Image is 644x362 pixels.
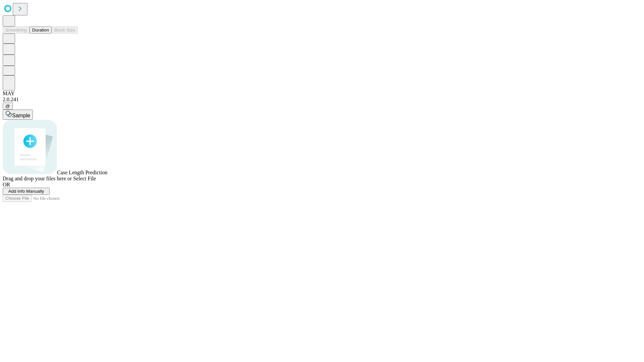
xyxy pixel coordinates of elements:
[30,26,52,34] button: Duration
[3,176,72,181] span: Drag and drop your files here or
[12,113,30,118] span: Sample
[73,176,96,181] span: Select File
[3,188,50,195] button: Add Info Manually
[3,182,10,187] span: OR
[3,103,13,110] button: @
[3,110,33,120] button: Sample
[3,97,641,103] div: 2.0.241
[52,26,78,34] button: Block Size
[5,104,10,109] span: @
[3,90,641,97] div: MAY
[8,189,44,194] span: Add Info Manually
[57,170,107,175] span: Case Length Prediction
[3,26,30,34] button: Smoothing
